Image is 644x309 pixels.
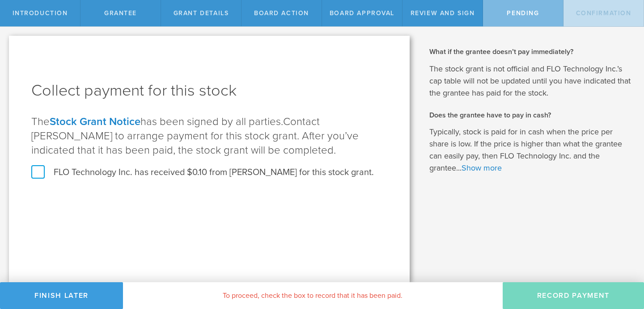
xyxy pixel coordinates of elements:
[174,9,229,17] span: Grant Details
[31,167,374,178] label: FLO Technology Inc. has received $0.10 from [PERSON_NAME] for this stock grant.
[330,9,394,17] span: Board Approval
[429,47,631,57] h2: What if the grantee doesn’t pay immediately?
[31,115,387,158] p: The has been signed by all parties.
[576,9,631,17] span: Confirmation
[50,115,140,128] a: Stock Grant Notice
[429,63,631,99] p: The stock grant is not official and FLO Technology Inc.’s cap table will not be updated until you...
[223,291,402,300] span: To proceed, check the box to record that it has been paid.
[462,163,502,173] a: Show more
[31,115,359,157] span: Contact [PERSON_NAME] to arrange payment for this stock grant. After you’ve indicated that it has...
[503,282,644,309] button: Record Payment
[104,9,137,17] span: Grantee
[429,126,631,174] p: Typically, stock is paid for in cash when the price per share is low. If the price is higher than...
[31,80,387,101] h1: Collect payment for this stock
[13,9,68,17] span: Introduction
[411,9,475,17] span: Review and Sign
[507,9,539,17] span: Pending
[429,110,631,120] h2: Does the grantee have to pay in cash?
[254,9,309,17] span: Board Action
[599,239,644,282] iframe: Chat Widget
